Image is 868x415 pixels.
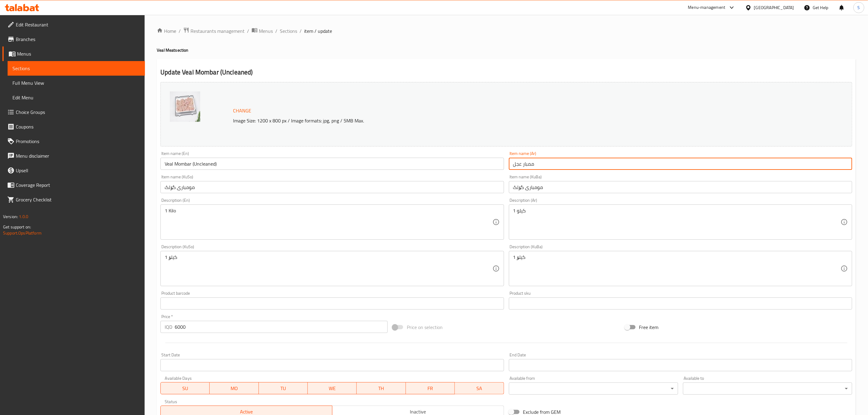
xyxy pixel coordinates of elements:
[16,36,140,43] span: Branches
[231,117,735,124] p: Image Size: 1200 x 800 px / Image formats: jpg, png / 5MB Max.
[259,382,308,394] button: TU
[175,321,388,333] input: Please enter price
[2,163,145,178] a: Upsell
[160,382,210,394] button: SU
[16,123,140,130] span: Coupons
[170,91,200,122] img: Qasab_sarwaran_%D8%A7%D9%84%D9%85%D9%85%D8%A8%D8%A7%D8%B1_Sh638553539449886562.jpg
[247,27,249,35] li: /
[16,181,140,189] span: Coverage Report
[16,196,140,203] span: Grocery Checklist
[16,138,140,145] span: Promotions
[16,21,140,28] span: Edit Restaurant
[19,213,28,221] span: 1.0.0
[2,105,145,119] a: Choice Groups
[212,384,256,393] span: MO
[165,254,492,283] textarea: 1 کیلۆ
[406,382,455,394] button: FR
[16,108,140,116] span: Choice Groups
[183,27,245,35] a: Restaurants management
[12,79,140,87] span: Full Menu View
[3,213,18,221] span: Version:
[190,27,245,35] span: Restaurants management
[160,181,504,193] input: Enter name KuSo
[310,384,354,393] span: WE
[509,181,852,193] input: Enter name KuBa
[2,32,145,46] a: Branches
[2,46,145,61] a: Menus
[275,27,277,35] li: /
[8,90,145,105] a: Edit Menu
[8,61,145,76] a: Sections
[308,382,357,394] button: WE
[754,4,794,11] div: [GEOGRAPHIC_DATA]
[259,27,273,35] span: Menus
[252,27,273,35] a: Menus
[160,158,504,170] input: Enter name En
[509,297,852,310] input: Please enter product sku
[16,167,140,174] span: Upsell
[157,27,856,35] nav: breadcrumb
[304,27,332,35] span: item / update
[357,382,406,394] button: TH
[509,158,852,170] input: Enter name Ar
[513,208,841,237] textarea: 1 كيلو
[457,384,501,393] span: SA
[210,382,259,394] button: MO
[2,192,145,207] a: Grocery Checklist
[3,223,31,231] span: Get support on:
[280,27,297,35] a: Sections
[408,384,452,393] span: FR
[2,178,145,192] a: Coverage Report
[179,27,181,35] li: /
[509,382,678,395] div: ​
[163,384,207,393] span: SU
[3,229,42,237] a: Support.OpsPlatform
[12,94,140,101] span: Edit Menu
[2,134,145,149] a: Promotions
[16,152,140,159] span: Menu disclaimer
[8,76,145,90] a: Full Menu View
[261,384,305,393] span: TU
[513,254,841,283] textarea: 1 کیلۆ
[2,149,145,163] a: Menu disclaimer
[683,382,852,395] div: ​
[157,47,856,53] h4: Veal Meat section
[165,323,172,331] p: IQD
[359,384,403,393] span: TH
[688,4,726,11] div: Menu-management
[233,106,251,115] span: Change
[160,297,504,310] input: Please enter product barcode
[455,382,504,394] button: SA
[2,17,145,32] a: Edit Restaurant
[12,65,140,72] span: Sections
[160,68,852,77] h2: Update Veal Mombar (Uncleaned)
[858,4,860,11] span: S
[300,27,302,35] li: /
[157,27,176,35] a: Home
[2,119,145,134] a: Coupons
[165,208,492,237] textarea: 1 Kilo
[407,324,443,331] span: Price on selection
[231,105,254,117] button: Change
[639,324,659,331] span: Free item
[17,50,140,57] span: Menus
